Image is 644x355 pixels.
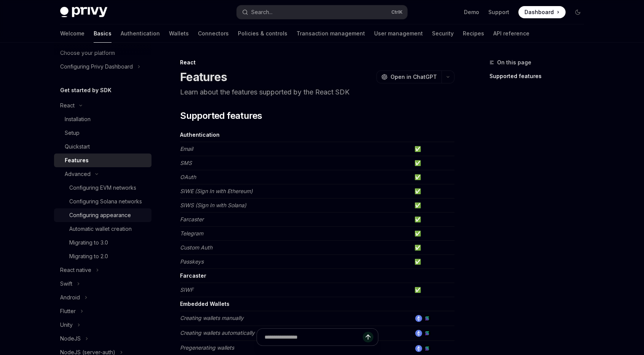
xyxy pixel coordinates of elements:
[69,252,108,261] div: Migrating to 2.0
[411,184,454,198] td: ✅
[411,227,454,241] td: ✅
[415,315,422,322] img: ethereum.png
[54,126,151,140] a: Setup
[54,140,151,154] a: Quickstart
[374,24,423,43] a: User management
[65,128,80,138] div: Setup
[180,87,454,98] p: Learn about the features supported by the React SDK
[60,265,91,275] div: React native
[411,156,454,170] td: ✅
[391,9,403,15] span: Ctrl K
[69,211,131,220] div: Configuring appearance
[180,188,253,194] em: SIWE (Sign In with Ethereum)
[54,236,151,249] a: Migrating to 3.0
[180,110,262,122] span: Supported features
[180,272,206,279] strong: Farcaster
[180,258,204,265] em: Passkeys
[237,5,407,19] button: Search...CtrlK
[180,146,193,152] em: Email
[180,174,196,180] em: OAuth
[432,24,454,43] a: Security
[488,8,509,16] a: Support
[296,24,365,43] a: Transaction management
[238,24,287,43] a: Policies & controls
[411,142,454,156] td: ✅
[180,315,244,321] em: Creating wallets manually
[65,115,91,124] div: Installation
[424,315,430,322] img: solana.png
[251,8,273,17] div: Search...
[60,86,112,95] h5: Get started by SDK
[65,156,89,165] div: Features
[493,24,529,43] a: API reference
[54,222,151,236] a: Automatic wallet creation
[518,6,566,18] a: Dashboard
[65,170,91,179] div: Advanced
[69,238,108,247] div: Migrating to 3.0
[411,198,454,213] td: ✅
[376,70,442,83] button: Open in ChatGPT
[198,24,229,43] a: Connectors
[65,142,90,151] div: Quickstart
[54,154,151,167] a: Features
[60,307,76,316] div: Flutter
[180,131,220,138] strong: Authentication
[60,24,84,43] a: Welcome
[180,202,246,208] em: SIWS (Sign In with Solana)
[60,320,73,329] div: Unity
[54,195,151,208] a: Configuring Solana networks
[411,283,454,297] td: ✅
[180,70,227,84] h1: Features
[180,216,204,222] em: Farcaster
[60,101,75,110] div: React
[180,301,230,307] strong: Embedded Wallets
[69,183,136,192] div: Configuring EVM networks
[54,112,151,126] a: Installation
[180,244,212,251] em: Custom Auth
[60,279,72,288] div: Swift
[54,208,151,222] a: Configuring appearance
[464,8,479,16] a: Demo
[69,197,142,206] div: Configuring Solana networks
[463,24,484,43] a: Recipes
[391,73,437,81] span: Open in ChatGPT
[180,230,203,237] em: Telegram
[363,332,373,342] button: Send message
[60,293,80,302] div: Android
[121,24,160,43] a: Authentication
[524,8,554,16] span: Dashboard
[180,286,193,293] em: SIWF
[60,7,107,18] img: dark logo
[54,249,151,263] a: Migrating to 2.0
[180,59,454,66] div: React
[497,58,531,67] span: On this page
[489,70,590,82] a: Supported features
[411,241,454,255] td: ✅
[572,6,584,18] button: Toggle dark mode
[69,224,132,233] div: Automatic wallet creation
[411,213,454,227] td: ✅
[60,334,81,343] div: NodeJS
[94,24,112,43] a: Basics
[169,24,189,43] a: Wallets
[60,62,133,71] div: Configuring Privy Dashboard
[411,255,454,269] td: ✅
[411,170,454,184] td: ✅
[180,160,192,166] em: SMS
[54,181,151,195] a: Configuring EVM networks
